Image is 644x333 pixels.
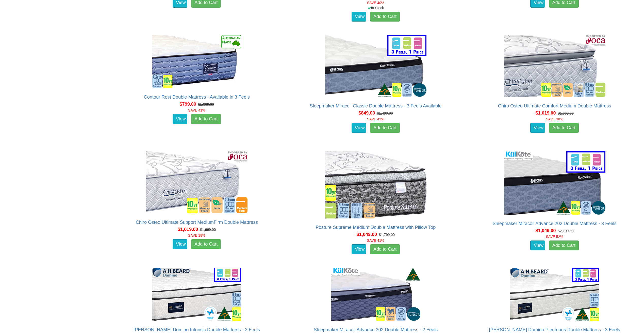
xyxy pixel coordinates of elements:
[503,150,607,216] img: Sleepmaker Miracoil Advance 202 Double Mattress - 3 Feels
[310,103,441,108] a: Sleepmaker Miracoil Classic Double Mattress - 3 Feels Available
[178,227,198,232] span: $1,019.00
[530,123,545,133] a: View
[352,12,366,22] a: View
[289,5,463,10] div: In Stock
[492,221,616,226] a: Sleepmaker Miracoil Advance 202 Double Mattress - 3 Feels
[536,228,556,233] span: $1,049.00
[536,110,556,116] span: $1,019.00
[324,34,428,98] img: Sleepmaker Miracoil Classic Double Mattress - 3 Feels Available
[330,266,421,322] img: Sleepmaker Miracoil Advance 302 Double Mattress - 2 Feels
[489,327,620,332] a: [PERSON_NAME] Domino Plenteous Double Mattress - 3 Feels
[144,95,250,100] a: Contour Rest Double Mattress - Available in 3 Feels
[198,102,214,106] del: $1,369.00
[180,102,196,107] span: $799.00
[188,233,205,237] font: SAVE 38%
[549,240,579,251] a: Add to Cart
[188,108,205,112] font: SAVE 41%
[558,111,573,115] del: $1,669.00
[498,103,611,108] a: Chiro Osteo Ultimate Comfort Medium Double Mattress
[358,110,375,116] span: $849.00
[324,150,428,220] img: Posture Supreme Medium Double Mattress with Pillow Top
[370,244,400,254] a: Add to Cart
[546,117,563,121] font: SAVE 38%
[134,327,260,332] a: [PERSON_NAME] Domino Intrinsic Double Mattress - 3 Feels
[173,114,187,124] a: View
[370,12,400,22] a: Add to Cart
[145,150,249,215] img: Chiro Osteo Ultimate Support MediumFirm Double Mattress
[549,123,579,133] a: Add to Cart
[367,1,384,5] font: SAVE 40%
[352,244,366,254] a: View
[367,238,384,243] font: SAVE 41%
[503,34,607,98] img: Chiro Osteo Ultimate Comfort Medium Double Mattress
[558,229,573,233] del: $2,199.00
[191,114,221,124] a: Add to Cart
[377,111,393,115] del: $1,499.00
[151,34,242,89] img: Contour Rest Double Mattress - Available in 3 Feels
[357,232,377,237] span: $1,049.00
[509,266,600,322] img: A.H Beard Domino Plenteous Double Mattress - 3 Feels
[173,239,187,249] a: View
[367,117,384,121] font: SAVE 43%
[136,220,258,225] a: Chiro Osteo Ultimate Support MediumFirm Double Mattress
[200,228,216,232] del: $1,669.00
[314,327,438,332] a: Sleepmaker Miracoil Advance 302 Double Mattress - 2 Feels
[316,225,436,230] a: Posture Supreme Medium Double Mattress with Pillow Top
[379,233,395,237] del: $1,799.00
[546,235,563,239] font: SAVE 52%
[151,266,242,322] img: A.H Beard Domino Intrinsic Double Mattress - 3 Feels
[370,123,400,133] a: Add to Cart
[352,123,366,133] a: View
[530,240,545,251] a: View
[191,239,221,249] a: Add to Cart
